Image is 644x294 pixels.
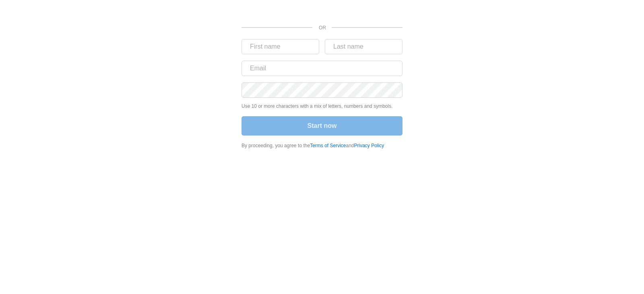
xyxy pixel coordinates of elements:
[319,24,322,31] p: OR
[242,61,402,76] input: Email
[242,142,402,149] div: By proceeding, you agree to the and
[354,143,384,148] a: Privacy Policy
[242,39,319,54] input: First name
[242,103,402,110] p: Use 10 or more characters with a mix of letters, numbers and symbols.
[310,143,346,148] a: Terms of Service
[325,39,402,54] input: Last name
